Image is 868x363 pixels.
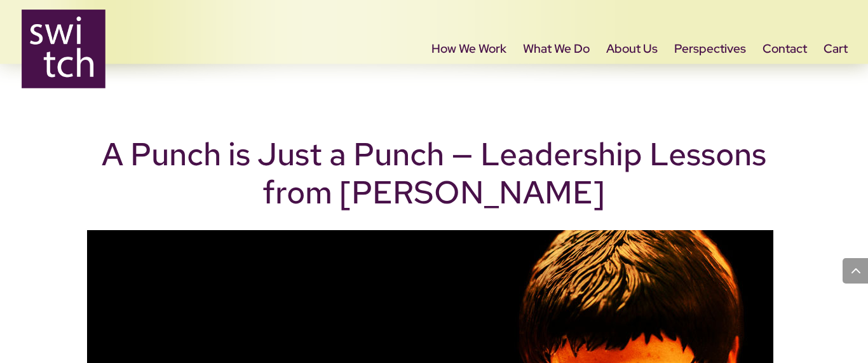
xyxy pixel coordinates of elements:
a: About Us [606,45,658,98]
a: Perspectives [674,45,746,98]
a: What We Do [523,45,590,98]
a: Cart [824,45,848,98]
a: How We Work [431,45,506,98]
a: Contact [763,45,807,98]
h1: A Punch is Just a Punch — Leadership Lessons from [PERSON_NAME] [87,135,782,230]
